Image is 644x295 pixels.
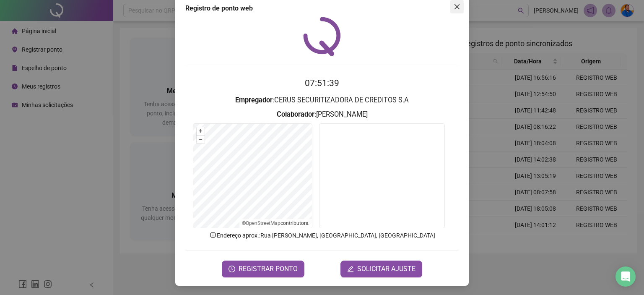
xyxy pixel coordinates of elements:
[340,261,422,277] button: editSOLICITAR AJUSTE
[197,127,205,135] button: +
[185,95,459,106] h3: : CERUS SECURITIZADORA DE CREDITOS S.A
[239,264,298,274] span: REGISTRAR PONTO
[277,110,314,118] strong: Colaborador
[242,220,309,226] li: © contributors.
[185,231,459,240] p: Endereço aprox. : Rua [PERSON_NAME], [GEOGRAPHIC_DATA], [GEOGRAPHIC_DATA]
[246,220,280,226] a: OpenStreetMap
[197,136,205,144] button: –
[229,266,235,272] span: clock-circle
[303,17,341,56] img: QRPoint
[209,231,217,239] span: info-circle
[305,78,339,88] time: 07:51:39
[185,3,459,13] div: Registro de ponto web
[222,261,304,277] button: REGISTRAR PONTO
[185,109,459,120] h3: : [PERSON_NAME]
[235,96,273,104] strong: Empregador
[347,266,354,272] span: edit
[615,266,636,287] div: Open Intercom Messenger
[357,264,415,274] span: SOLICITAR AJUSTE
[454,3,460,10] span: close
